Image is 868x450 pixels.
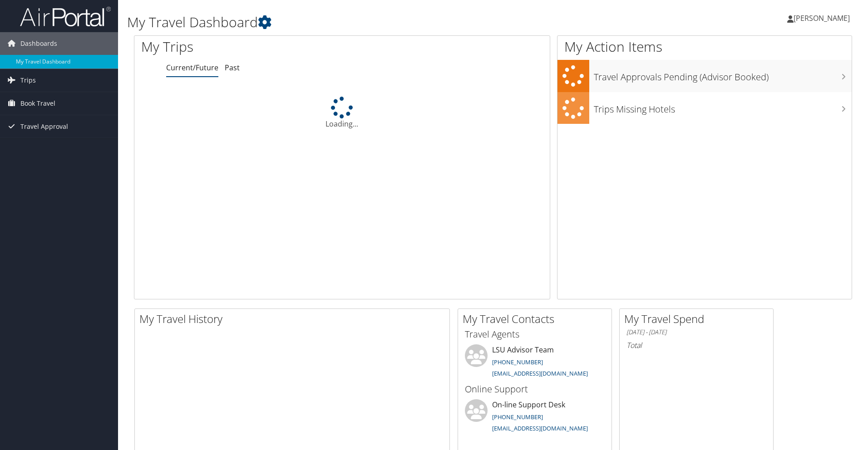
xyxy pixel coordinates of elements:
[463,311,612,327] h2: My Travel Contacts
[460,344,609,382] li: LSU Advisor Team
[20,115,68,138] span: Travel Approval
[20,69,36,92] span: Trips
[626,328,766,337] h6: [DATE] - [DATE]
[20,92,55,115] span: Book Travel
[794,13,850,23] span: [PERSON_NAME]
[594,66,852,83] h3: Travel Approvals Pending (Advisor Booked)
[225,63,240,73] a: Past
[557,37,852,56] h1: My Action Items
[460,399,609,436] li: On-line Support Desk
[465,383,605,396] h3: Online Support
[557,60,852,92] a: Travel Approvals Pending (Advisor Booked)
[139,311,449,327] h2: My Travel History
[20,32,57,55] span: Dashboards
[492,413,543,421] a: [PHONE_NUMBER]
[492,424,588,432] a: [EMAIL_ADDRESS][DOMAIN_NAME]
[141,37,370,56] h1: My Trips
[626,340,766,350] h6: Total
[492,369,588,377] a: [EMAIL_ADDRESS][DOMAIN_NAME]
[557,92,852,124] a: Trips Missing Hotels
[787,5,859,32] a: [PERSON_NAME]
[134,97,550,129] div: Loading...
[465,328,605,341] h3: Travel Agents
[20,6,111,27] img: airportal-logo.png
[594,98,852,116] h3: Trips Missing Hotels
[127,13,615,32] h1: My Travel Dashboard
[166,63,218,73] a: Current/Future
[492,358,543,366] a: [PHONE_NUMBER]
[624,311,773,327] h2: My Travel Spend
